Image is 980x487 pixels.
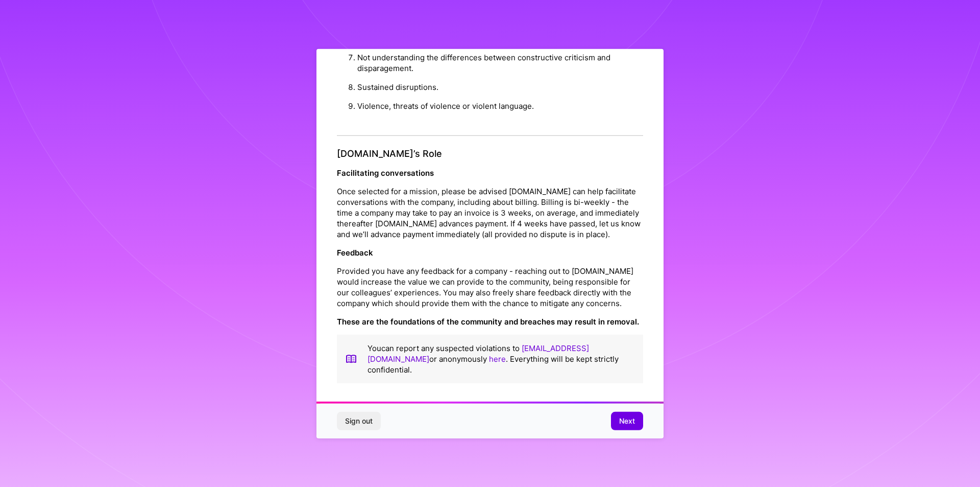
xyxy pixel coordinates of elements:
[489,354,506,364] a: here
[337,317,639,327] strong: These are the foundations of the community and breaches may result in removal.
[337,412,381,430] button: Sign out
[337,186,643,240] p: Once selected for a mission, please be advised [DOMAIN_NAME] can help facilitate conversations wi...
[611,412,643,430] button: Next
[357,48,643,78] li: Not understanding the differences between constructive criticism and disparagement.
[345,416,373,426] span: Sign out
[357,97,643,115] li: Violence, threats of violence or violent language.
[357,78,643,97] li: Sustained disruptions.
[337,168,434,178] strong: Facilitating conversations
[345,343,357,375] img: book icon
[337,266,643,309] p: Provided you have any feedback for a company - reaching out to [DOMAIN_NAME] would increase the v...
[619,416,635,426] span: Next
[367,343,589,364] a: [EMAIL_ADDRESS][DOMAIN_NAME]
[337,148,643,159] h4: [DOMAIN_NAME]’s Role
[337,248,373,258] strong: Feedback
[367,343,635,375] p: You can report any suspected violations to or anonymously . Everything will be kept strictly conf...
